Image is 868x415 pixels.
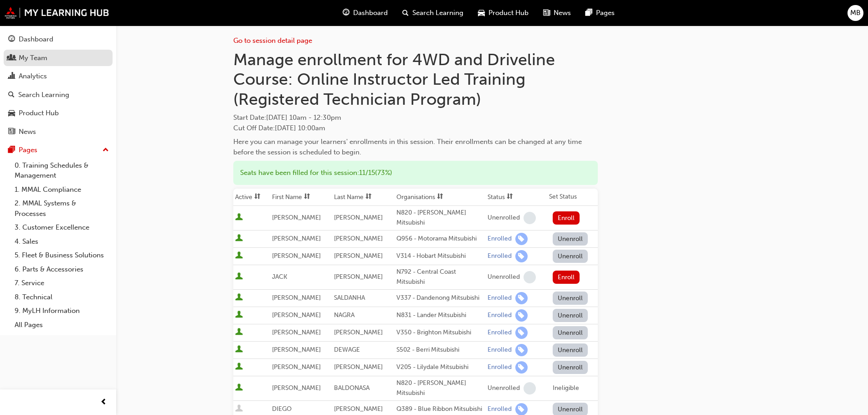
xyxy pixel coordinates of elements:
div: Q956 - Motorama Mitsubishi [396,234,484,244]
span: DIEGO [272,405,292,413]
span: NAGRA [334,311,354,319]
button: Unenroll [553,250,588,263]
div: Seats have been filled for this session : 11 / 15 ( 73% ) [233,161,598,185]
span: pages-icon [586,7,592,19]
a: My Team [4,50,113,67]
div: Enrolled [488,294,512,302]
span: learningRecordVerb_NONE-icon [524,271,536,283]
a: News [4,123,113,140]
button: Unenroll [553,292,588,305]
span: [PERSON_NAME] [272,252,321,260]
span: [PERSON_NAME] [334,273,383,281]
span: up-icon [103,144,109,156]
div: Unenrolled [488,384,520,393]
span: Cut Off Date : [DATE] 10:00am [233,124,325,132]
div: Enrolled [488,363,512,372]
span: news-icon [8,128,15,136]
h1: Manage enrollment for 4WD and Driveline Course: Online Instructor Led Training (Registered Techni... [233,50,598,109]
a: 1. MMAL Compliance [11,183,113,197]
a: 3. Customer Excellence [11,220,113,235]
th: Toggle SortBy [332,189,394,206]
div: Here you can manage your learners' enrollments in this session. Their enrollments can be changed ... [233,137,598,157]
span: guage-icon [8,36,15,44]
div: V314 - Hobart Mitsubishi [396,251,484,261]
div: Ineligible [553,383,579,394]
span: SALDANHA [334,294,365,302]
div: Dashboard [19,34,53,45]
button: Unenroll [553,361,588,374]
span: User is active [235,345,243,354]
button: MB [847,5,863,21]
div: V205 - Lilydale Mitsubishi [396,362,484,373]
span: User is active [235,234,243,243]
span: sorting-icon [254,193,261,201]
div: Enrolled [488,252,512,261]
th: Toggle SortBy [233,189,270,206]
a: 5. Fleet & Business Solutions [11,248,113,262]
img: mmal [5,7,109,19]
span: sorting-icon [437,193,443,201]
div: Enrolled [488,235,512,243]
a: Go to session detail page [233,36,312,45]
span: User is active [235,213,243,222]
div: Search Learning [18,90,69,100]
a: All Pages [11,318,113,332]
span: learningRecordVerb_ENROLL-icon [515,309,528,322]
span: Start Date : [233,113,598,123]
span: [PERSON_NAME] [272,363,321,371]
a: guage-iconDashboard [335,4,395,22]
span: chart-icon [8,72,15,81]
a: car-iconProduct Hub [471,4,536,22]
div: N820 - [PERSON_NAME] Mitsubishi [396,378,484,399]
span: prev-icon [100,397,107,408]
span: learningRecordVerb_ENROLL-icon [515,233,528,245]
div: Enrolled [488,328,512,337]
a: pages-iconPages [578,4,622,22]
span: [PERSON_NAME] [272,294,321,302]
button: Enroll [553,211,580,225]
div: V337 - Dandenong Mitsubishi [396,293,484,303]
span: learningRecordVerb_NONE-icon [524,212,536,224]
div: N792 - Central Coast Mitsubishi [396,267,484,287]
span: [PERSON_NAME] [334,252,383,260]
button: Unenroll [553,326,588,339]
span: news-icon [543,7,550,19]
a: Search Learning [4,87,113,103]
span: Pages [596,8,615,18]
span: Search Learning [412,8,463,18]
span: News [554,8,571,18]
div: Product Hub [19,108,59,118]
span: User is active [235,311,243,320]
a: 9. MyLH Information [11,304,113,318]
span: [PERSON_NAME] [334,214,383,221]
span: search-icon [8,91,15,99]
th: Toggle SortBy [395,189,486,206]
span: Dashboard [353,8,388,18]
span: User is active [235,293,243,302]
a: Analytics [4,68,113,85]
div: Q389 - Blue Ribbon Mitsubishi [396,404,484,415]
span: sorting-icon [304,193,310,201]
button: Pages [4,142,113,159]
span: learningRecordVerb_ENROLL-icon [515,292,528,304]
span: [PERSON_NAME] [272,384,321,392]
span: learningRecordVerb_ENROLL-icon [515,361,528,374]
span: sorting-icon [507,193,513,201]
span: learningRecordVerb_ENROLL-icon [515,344,528,356]
div: Unenrolled [488,273,520,282]
button: Unenroll [553,309,588,322]
span: [PERSON_NAME] [272,328,321,336]
span: BALDONASA [334,384,370,392]
a: search-iconSearch Learning [395,4,471,22]
div: S502 - Berri Mitsubishi [396,345,484,355]
button: Unenroll [553,343,588,357]
span: learningRecordVerb_NONE-icon [524,382,536,395]
th: Toggle SortBy [486,189,547,206]
span: pages-icon [8,146,15,154]
span: User is inactive [235,405,243,414]
span: [PERSON_NAME] [272,311,321,319]
div: Enrolled [488,311,512,320]
span: [PERSON_NAME] [334,405,383,413]
span: [PERSON_NAME] [272,214,321,221]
